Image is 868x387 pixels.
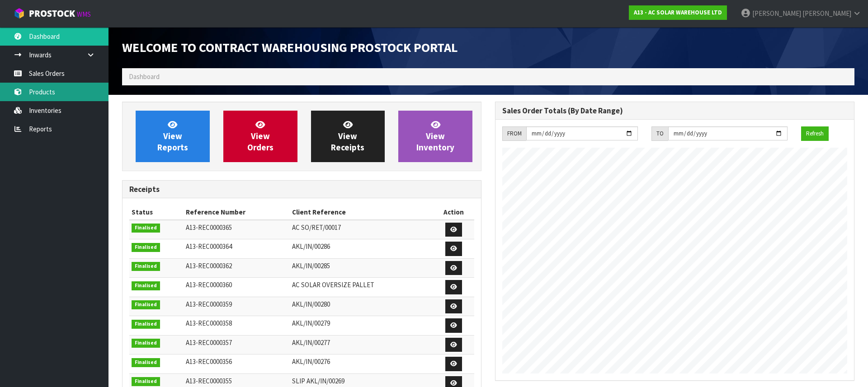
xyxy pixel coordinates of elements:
[752,9,801,18] span: [PERSON_NAME]
[292,242,330,251] span: AKL/IN/00286
[651,126,668,141] div: TO
[186,357,232,366] span: A13-REC0000356
[292,223,341,232] span: AC SO/RET/00017
[186,242,232,251] span: A13-REC0000364
[311,111,385,162] a: ViewReceipts
[292,319,330,327] span: AKL/IN/00279
[14,8,25,19] img: cube-alt.png
[136,111,210,162] a: ViewReports
[292,280,374,289] span: AC SOLAR OVERSIZE PALLET
[398,111,472,162] a: ViewInventory
[502,107,847,115] h3: Sales Order Totals (By Date Range)
[184,205,290,219] th: Reference Number
[132,358,160,367] span: Finalised
[77,10,91,19] small: WMS
[292,377,344,385] span: SLIP AKL/IN/00269
[292,338,330,347] span: AKL/IN/00277
[129,185,474,194] h3: Receipts
[186,223,232,232] span: A13-REC0000365
[416,119,454,153] span: View Inventory
[186,280,232,289] span: A13-REC0000360
[132,243,160,252] span: Finalised
[129,205,184,219] th: Status
[186,300,232,308] span: A13-REC0000359
[29,8,75,19] span: ProStock
[634,9,722,16] strong: A13 - AC SOLAR WAREHOUSE LTD
[292,261,330,270] span: AKL/IN/00285
[292,300,330,308] span: AKL/IN/00280
[290,205,433,219] th: Client Reference
[802,9,851,18] span: [PERSON_NAME]
[132,262,160,271] span: Finalised
[502,126,526,141] div: FROM
[186,261,232,270] span: A13-REC0000362
[132,300,160,309] span: Finalised
[223,111,297,162] a: ViewOrders
[801,126,829,141] button: Refresh
[331,119,364,153] span: View Receipts
[132,224,160,233] span: Finalised
[129,72,160,81] span: Dashboard
[186,319,232,327] span: A13-REC0000358
[132,281,160,290] span: Finalised
[292,357,330,366] span: AKL/IN/00276
[186,338,232,347] span: A13-REC0000357
[132,320,160,329] span: Finalised
[186,377,232,385] span: A13-REC0000355
[433,205,474,219] th: Action
[247,119,274,153] span: View Orders
[122,39,458,56] span: Welcome to Contract Warehousing ProStock Portal
[132,339,160,348] span: Finalised
[132,377,160,386] span: Finalised
[157,119,188,153] span: View Reports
